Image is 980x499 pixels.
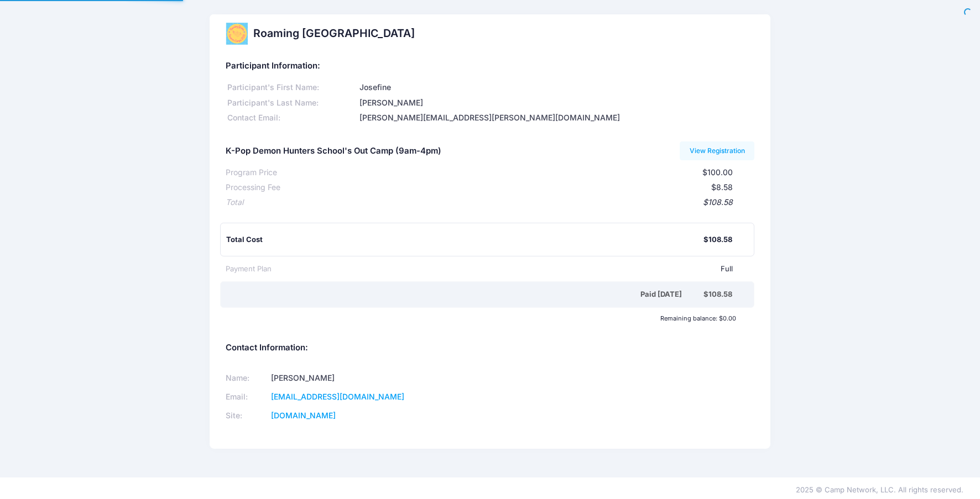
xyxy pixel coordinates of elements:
div: $108.58 [243,197,733,208]
td: Name: [226,369,267,388]
td: Site: [226,407,267,426]
div: [PERSON_NAME][EMAIL_ADDRESS][PERSON_NAME][DOMAIN_NAME] [358,112,754,124]
div: Processing Fee [226,182,280,193]
td: [PERSON_NAME] [267,369,476,388]
div: Josefine [358,82,754,93]
div: $8.58 [280,182,733,193]
a: View Registration [680,141,754,160]
td: Email: [226,388,267,407]
h5: K-Pop Demon Hunters School's Out Camp (9am-4pm) [226,146,441,156]
div: Contact Email: [226,112,358,124]
span: 2025 © Camp Network, LLC. All rights reserved. [796,485,963,494]
div: Total [226,197,243,208]
a: [EMAIL_ADDRESS][DOMAIN_NAME] [271,392,404,401]
div: [PERSON_NAME] [358,97,754,109]
span: $100.00 [702,167,733,177]
a: [DOMAIN_NAME] [271,411,336,420]
h5: Contact Information: [226,343,754,353]
div: Full [272,264,733,275]
div: Payment Plan [226,264,272,275]
div: Program Price [226,167,277,178]
div: $108.58 [703,234,732,245]
h2: Roaming [GEOGRAPHIC_DATA] [253,27,415,40]
div: $108.58 [703,289,732,300]
h5: Participant Information: [226,61,754,71]
div: Paid [DATE] [228,289,703,300]
div: Participant's First Name: [226,82,358,93]
div: Remaining balance: $0.00 [220,315,742,322]
div: Total Cost [226,234,703,245]
div: Participant's Last Name: [226,97,358,109]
